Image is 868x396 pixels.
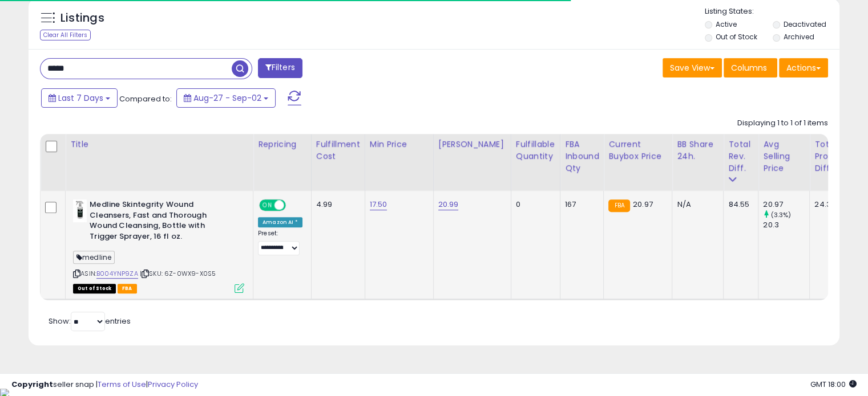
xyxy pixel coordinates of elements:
span: FBA [118,284,137,293]
span: | SKU: 6Z-0WX9-X0S5 [140,269,216,278]
label: Active [716,19,737,29]
span: 20.97 [633,199,653,210]
div: N/A [677,199,714,210]
div: 84.55 [728,199,749,210]
img: 31JAkuYmTDL._SL40_.jpg [73,199,87,222]
div: 24.33 [814,199,835,210]
a: 20.99 [438,199,459,210]
div: [PERSON_NAME] [438,138,506,150]
span: ON [260,201,274,210]
span: 2025-09-10 18:00 GMT [810,379,857,390]
button: Save View [663,58,722,77]
div: Min Price [370,138,429,150]
button: Actions [779,58,828,77]
div: Preset: [258,230,302,255]
strong: Copyright [11,379,53,390]
p: Listing States: [705,6,839,17]
span: All listings that are currently out of stock and unavailable for purchase on Amazon [73,284,116,293]
small: (3.3%) [770,210,791,219]
a: Privacy Policy [148,379,198,390]
span: Columns [731,62,767,74]
span: Compared to: [119,93,172,104]
div: Title [70,138,248,150]
button: Last 7 Days [41,88,118,108]
div: Displaying 1 to 1 of 1 items [737,118,828,129]
div: 0 [516,199,551,210]
span: Last 7 Days [58,92,103,104]
div: 167 [565,199,595,210]
label: Deactivated [783,19,826,29]
span: Aug-27 - Sep-02 [193,92,261,104]
div: Current Buybox Price [608,138,667,162]
div: Clear All Filters [40,30,91,40]
a: B004YNP9ZA [96,269,138,279]
div: Total Profit Diff. [814,138,839,174]
div: Fulfillable Quantity [516,138,555,162]
b: Medline Skintegrity Wound Cleansers, Fast and Thorough Wound Cleansing, Bottle with Trigger Spray... [90,199,228,244]
div: Amazon AI * [258,217,302,227]
div: Avg Selling Price [763,138,805,174]
div: 20.97 [763,199,809,210]
div: ASIN: [73,199,244,292]
h5: Listings [60,10,104,26]
button: Aug-27 - Sep-02 [176,88,276,108]
div: Repricing [258,138,306,150]
a: Terms of Use [98,379,146,390]
div: 4.99 [316,199,356,210]
label: Archived [783,32,814,42]
div: Fulfillment Cost [316,138,360,162]
span: medline [73,251,115,264]
div: FBA inbound Qty [565,138,599,174]
button: Filters [258,58,302,78]
div: BB Share 24h. [677,138,718,162]
button: Columns [724,58,777,77]
label: Out of Stock [716,32,757,42]
div: Total Rev. Diff. [728,138,753,174]
span: Show: entries [49,316,131,326]
div: seller snap | | [11,379,198,390]
small: FBA [608,199,629,212]
div: 20.3 [763,220,809,230]
a: 17.50 [370,199,387,210]
span: OFF [284,201,302,210]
